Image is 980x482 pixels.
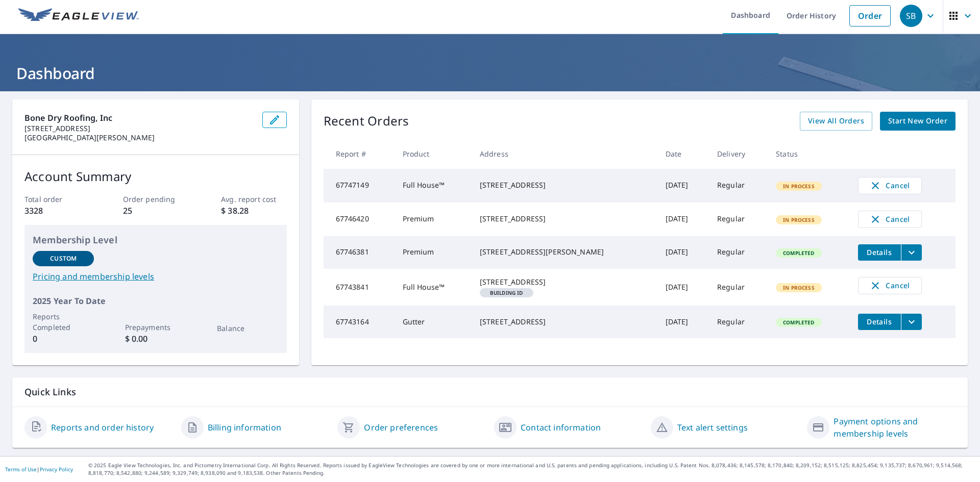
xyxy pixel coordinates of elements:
p: Recent Orders [324,112,409,131]
span: Cancel [869,213,911,225]
p: | [5,466,73,472]
a: Billing information [208,421,281,434]
a: Order [849,5,891,27]
span: View All Orders [808,115,864,128]
th: Date [657,139,709,169]
p: [GEOGRAPHIC_DATA][PERSON_NAME] [24,133,254,142]
div: [STREET_ADDRESS] [480,214,649,224]
button: detailsBtn-67746381 [858,244,901,261]
p: Membership Level [33,233,279,247]
div: SB [900,5,922,27]
td: 67743841 [324,269,395,306]
td: Regular [709,269,768,306]
span: Details [864,247,895,257]
a: Order preferences [364,421,438,434]
td: Regular [709,236,768,269]
p: Reports Completed [33,311,94,333]
td: Regular [709,306,768,338]
td: Premium [395,236,472,269]
p: Prepayments [125,322,186,333]
p: © 2025 Eagle View Technologies, Inc. and Pictometry International Corp. All Rights Reserved. Repo... [88,462,975,477]
a: Privacy Policy [40,466,73,473]
a: Pricing and membership levels [33,270,279,283]
p: Avg. report cost [221,194,286,205]
td: Premium [395,202,472,236]
p: Quick Links [24,386,955,398]
a: View All Orders [800,112,872,131]
p: Total order [24,194,90,205]
img: EV Logo [18,8,139,23]
td: 67746381 [324,236,395,269]
th: Delivery [709,139,768,169]
p: 2025 Year To Date [33,295,279,307]
th: Address [472,139,657,169]
h1: Dashboard [12,63,968,84]
button: Cancel [858,211,922,228]
p: Custom [50,254,77,263]
p: Account Summary [24,167,287,186]
button: Cancel [858,277,922,294]
a: Start New Order [880,112,955,131]
td: [DATE] [657,169,709,202]
button: detailsBtn-67743164 [858,314,901,330]
td: [DATE] [657,269,709,306]
div: [STREET_ADDRESS] [480,277,649,287]
p: 25 [123,205,188,217]
th: Report # [324,139,395,169]
td: [DATE] [657,202,709,236]
div: [STREET_ADDRESS] [480,180,649,190]
td: Gutter [395,306,472,338]
button: Cancel [858,177,922,194]
td: Full House™ [395,169,472,202]
span: Completed [777,249,820,257]
p: Bone Dry Roofing, Inc [24,112,254,124]
th: Product [395,139,472,169]
p: 0 [33,333,94,345]
p: $ 0.00 [125,333,186,345]
a: Terms of Use [5,466,37,473]
span: Cancel [869,280,911,292]
p: [STREET_ADDRESS] [24,124,254,133]
a: Text alert settings [677,421,748,434]
span: Cancel [869,180,911,192]
td: Full House™ [395,269,472,306]
a: Payment options and membership levels [834,415,955,440]
td: 67747149 [324,169,395,202]
button: filesDropdownBtn-67743164 [901,314,922,330]
span: Details [864,317,895,326]
span: In Process [777,183,821,190]
a: Contact information [521,421,601,434]
em: Building ID [490,290,523,295]
span: In Process [777,284,821,291]
span: Start New Order [888,115,947,128]
th: Status [768,139,849,169]
div: [STREET_ADDRESS] [480,317,649,327]
td: Regular [709,169,768,202]
p: 3328 [24,205,90,217]
td: [DATE] [657,236,709,269]
p: Balance [217,323,278,334]
td: Regular [709,202,768,236]
button: filesDropdownBtn-67746381 [901,244,922,261]
span: In Process [777,216,821,223]
a: Reports and order history [51,421,154,434]
td: 67743164 [324,306,395,338]
p: Order pending [123,194,188,205]
td: [DATE] [657,306,709,338]
span: Completed [777,319,820,326]
td: 67746420 [324,202,395,236]
div: [STREET_ADDRESS][PERSON_NAME] [480,247,649,257]
p: $ 38.28 [221,205,286,217]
